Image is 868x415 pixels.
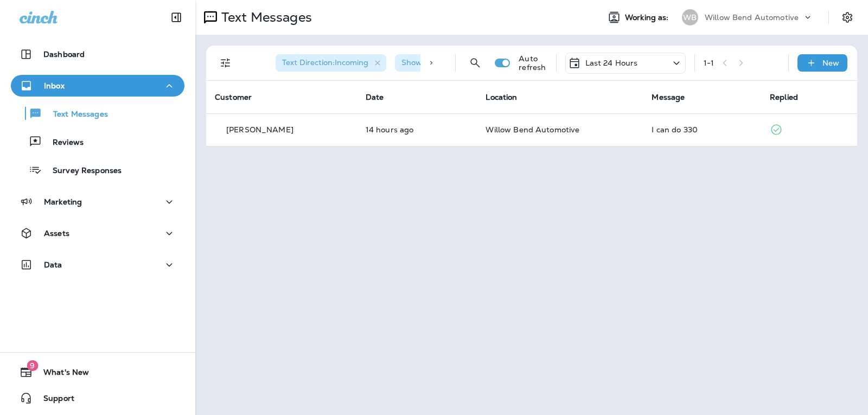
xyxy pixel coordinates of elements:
[44,260,62,269] p: Data
[11,43,184,65] button: Dashboard
[366,92,384,102] span: Date
[770,92,798,102] span: Replied
[161,7,192,28] button: Collapse Sidebar
[11,254,184,276] button: Data
[44,81,65,90] p: Inbox
[11,361,184,383] button: 9What's New
[486,92,517,102] span: Location
[585,59,638,67] p: Last 24 Hours
[838,8,857,27] button: Settings
[11,222,184,244] button: Assets
[33,368,89,381] span: What's New
[464,52,486,74] button: Search Messages
[11,130,184,153] button: Reviews
[276,54,386,72] div: Text Direction:Incoming
[33,394,74,407] span: Support
[11,387,184,409] button: Support
[652,92,685,102] span: Message
[486,125,579,135] span: Willow Bend Automotive
[215,92,252,102] span: Customer
[42,138,84,148] p: Reviews
[682,9,698,25] div: WB
[44,197,82,206] p: Marketing
[43,50,85,59] p: Dashboard
[27,360,38,371] span: 9
[395,54,550,72] div: Show Start/Stop/Unsubscribe:true
[625,13,671,22] span: Working as:
[822,59,839,67] p: New
[519,54,547,72] p: Auto refresh
[11,102,184,125] button: Text Messages
[11,191,184,213] button: Marketing
[704,59,714,67] div: 1 - 1
[42,110,108,120] p: Text Messages
[11,158,184,181] button: Survey Responses
[705,13,799,22] p: Willow Bend Automotive
[44,229,69,238] p: Assets
[215,52,237,74] button: Filters
[652,125,752,134] div: I can do 330
[217,9,312,25] p: Text Messages
[282,58,368,67] span: Text Direction : Incoming
[401,58,532,67] span: Show Start/Stop/Unsubscribe : true
[42,166,122,176] p: Survey Responses
[366,125,469,134] p: Oct 1, 2025 05:59 PM
[11,75,184,97] button: Inbox
[226,125,293,134] p: [PERSON_NAME]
